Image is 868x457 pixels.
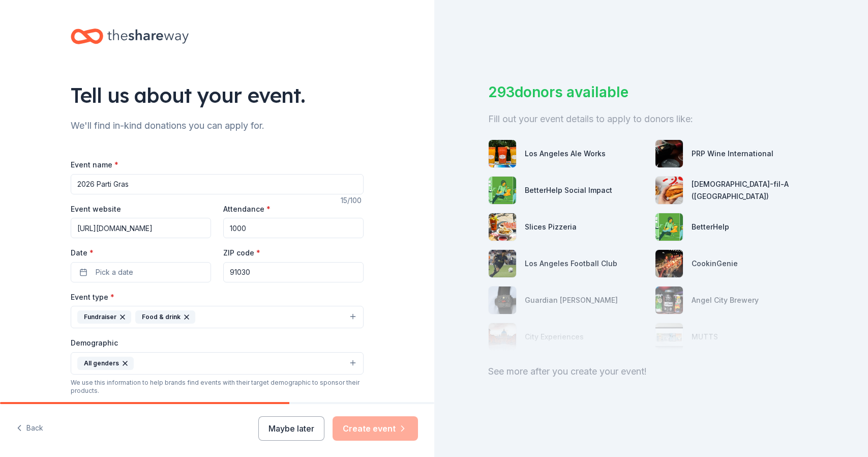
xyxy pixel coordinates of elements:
[223,204,271,214] label: Attendance
[525,148,606,160] div: Los Angeles Ale Works
[135,310,195,324] div: Food & drink
[655,177,683,204] img: photo for Chick-fil-A (Los Angeles)
[223,248,260,258] label: ZIP code
[71,306,364,328] button: FundraiserFood & drink
[223,262,364,282] input: 12345 (U.S. only)
[655,140,683,167] img: photo for PRP Wine International
[488,111,814,127] div: Fill out your event details to apply to donors like:
[71,81,364,109] div: Tell us about your event.
[692,148,773,160] div: PRP Wine International
[71,262,211,282] button: Pick a date
[488,81,814,103] div: 293 donors available
[525,184,612,196] div: BetterHelp Social Impact
[71,218,211,238] input: https://www...
[77,357,134,370] div: All genders
[223,218,364,238] input: 20
[71,160,118,170] label: Event name
[692,221,729,233] div: BetterHelp
[71,338,118,348] label: Demographic
[71,248,211,258] label: Date
[96,266,133,278] span: Pick a date
[71,379,364,395] div: We use this information to help brands find events with their target demographic to sponsor their...
[692,178,814,203] div: [DEMOGRAPHIC_DATA]-fil-A ([GEOGRAPHIC_DATA])
[71,292,114,302] label: Event type
[341,194,364,207] div: 15 /100
[489,213,516,241] img: photo for Slices Pizzeria
[71,174,364,194] input: Spring Fundraiser
[525,221,577,233] div: Slices Pizzeria
[488,363,814,380] div: See more after you create your event!
[489,140,516,167] img: photo for Los Angeles Ale Works
[489,177,516,204] img: photo for BetterHelp Social Impact
[71,352,364,375] button: All genders
[71,118,364,134] div: We'll find in-kind donations you can apply for.
[16,418,43,439] button: Back
[77,310,131,324] div: Fundraiser
[258,416,324,441] button: Maybe later
[71,204,121,214] label: Event website
[655,213,683,241] img: photo for BetterHelp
